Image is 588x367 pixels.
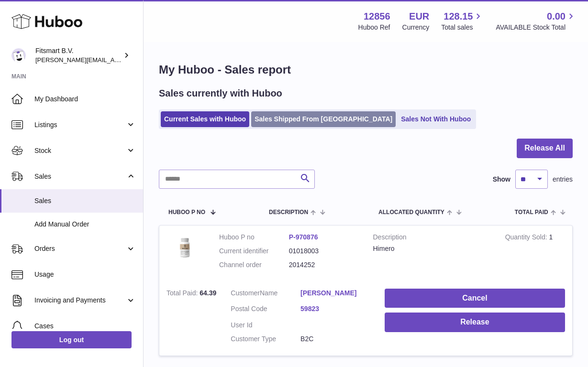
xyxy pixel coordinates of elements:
[251,111,396,127] a: Sales Shipped From [GEOGRAPHIC_DATA]
[34,196,136,205] span: Sales
[34,172,126,181] span: Sales
[231,289,260,297] span: Customer
[231,335,300,344] dt: Customer Type
[34,244,126,253] span: Orders
[34,322,136,331] span: Cases
[231,321,300,330] dt: User Id
[166,289,200,299] strong: Total Paid
[34,95,136,104] span: My Dashboard
[398,111,474,127] a: Sales Not With Huboo
[289,247,359,256] dd: 01018003
[553,175,573,184] span: entries
[35,46,122,65] div: Fitsmart B.V.
[34,270,136,279] span: Usage
[496,23,577,32] span: AVAILABLE Stock Total
[547,10,566,23] span: 0.00
[515,209,548,216] span: Total paid
[168,209,205,216] span: Huboo P no
[498,226,572,281] td: 1
[34,296,126,305] span: Invoicing and Payments
[159,87,282,100] h2: Sales currently with Huboo
[200,289,216,297] span: 64.39
[219,260,289,270] dt: Channel order
[35,56,192,64] span: [PERSON_NAME][EMAIL_ADDRESS][DOMAIN_NAME]
[300,304,370,313] a: 59823
[402,23,430,32] div: Currency
[496,10,577,32] a: 0.00 AVAILABLE Stock Total
[34,146,126,155] span: Stock
[219,247,289,256] dt: Current identifier
[364,10,390,23] strong: 12856
[34,220,136,229] span: Add Manual Order
[166,233,205,261] img: 128561711358723.png
[219,233,289,242] dt: Huboo P no
[300,335,370,344] dd: B2C
[159,62,573,77] h1: My Huboo - Sales report
[385,289,565,308] button: Cancel
[34,120,126,130] span: Listings
[441,10,484,32] a: 128.15 Total sales
[493,175,510,184] label: Show
[378,209,444,216] span: ALLOCATED Quantity
[11,48,26,63] img: jonathan@leaderoo.com
[409,10,429,23] strong: EUR
[517,139,573,158] button: Release All
[385,313,565,332] button: Release
[231,289,300,300] dt: Name
[289,260,359,270] dd: 2014252
[358,23,390,32] div: Huboo Ref
[441,23,484,32] span: Total sales
[269,209,308,216] span: Description
[373,233,491,244] strong: Description
[300,289,370,298] a: [PERSON_NAME]
[505,233,549,243] strong: Quantity Sold
[11,331,132,348] a: Log out
[161,111,249,127] a: Current Sales with Huboo
[373,244,491,253] div: Himero
[289,233,318,241] a: P-970876
[231,304,300,316] dt: Postal Code
[444,10,473,23] span: 128.15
